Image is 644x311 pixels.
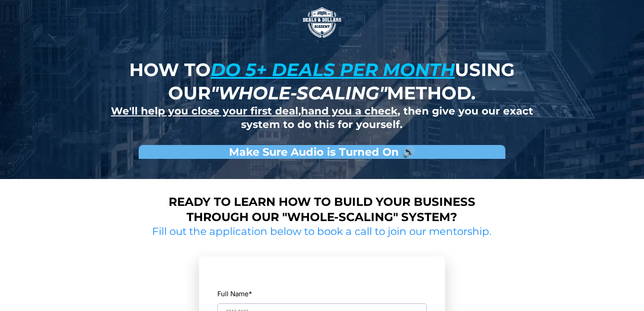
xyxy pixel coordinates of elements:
[111,105,298,117] u: We'll help you close your first deal
[149,225,495,239] h2: Fill out the application below to book a call to join our mentorship.
[129,59,515,104] strong: How to using our method.
[211,82,387,104] em: "whole-scaling"
[217,288,427,300] label: Full Name
[111,105,533,131] strong: , , then give you our exact system to do this for yourself.
[211,59,455,81] u: do 5+ deals per month
[301,105,398,117] u: hand you a check
[229,145,415,158] strong: Make Sure Audio is Turned On 🔊
[169,195,475,224] strong: Ready to learn how to build your business through our "whole-scaling" system?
